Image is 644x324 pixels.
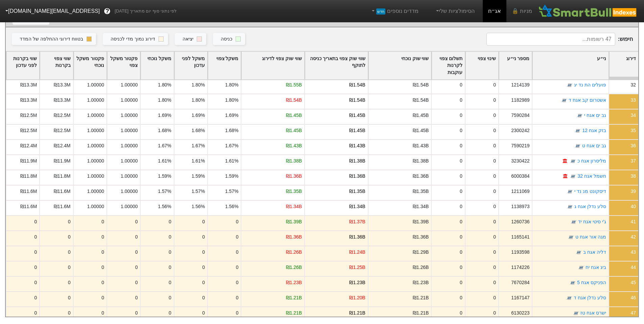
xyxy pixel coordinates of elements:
[349,264,365,271] div: ₪1.25B
[368,52,431,80] div: Toggle SortBy
[87,173,104,180] div: 1.00000
[135,264,138,271] div: 0
[574,295,606,300] a: סלע נדלן אגח ד
[20,112,37,119] div: ₪12.5M
[631,309,636,317] div: 47
[349,203,365,210] div: ₪1.34B
[236,264,239,271] div: 0
[567,189,573,195] img: tase link
[158,188,171,195] div: 1.57%
[192,173,205,180] div: 1.59%
[158,112,171,119] div: 1.69%
[111,35,155,43] div: דירוג נמוך מדי לכניסה
[101,279,104,286] div: 0
[169,309,171,317] div: 0
[538,4,639,18] img: SmartBull
[286,264,302,271] div: ₪1.26B
[580,310,606,316] a: ישרס אגח טז
[34,279,37,286] div: 0
[68,233,71,241] div: 0
[511,142,529,149] div: 7590219
[121,97,138,104] div: 1.00000
[460,188,462,195] div: 0
[34,233,37,241] div: 0
[286,157,302,165] div: ₪1.38B
[413,264,429,271] div: ₪1.26B
[460,112,462,119] div: 0
[20,203,37,210] div: ₪11.6M
[213,33,245,45] button: כניסה
[286,173,302,180] div: ₪1.36B
[101,264,104,271] div: 0
[511,279,529,286] div: 7670284
[511,264,529,271] div: 1174226
[286,279,302,286] div: ₪1.23B
[40,52,73,80] div: Toggle SortBy
[413,203,429,210] div: ₪1.34B
[493,279,496,286] div: 0
[511,127,529,134] div: 2300242
[87,188,104,195] div: 1.00000
[493,294,496,301] div: 0
[493,142,496,149] div: 0
[225,81,238,89] div: 1.80%
[413,294,429,301] div: ₪1.21B
[169,264,171,271] div: 0
[158,97,171,104] div: 1.80%
[192,112,205,119] div: 1.69%
[460,173,462,180] div: 0
[20,157,37,165] div: ₪11.9M
[432,52,464,80] div: Toggle SortBy
[20,35,83,43] div: בטווח דירוגי ההחלפה של המדד
[511,173,529,180] div: 6000384
[574,143,581,150] img: tase link
[586,265,606,270] a: ביג אגח יח
[121,203,138,210] div: 1.00000
[183,35,193,43] div: יציאה
[87,97,104,104] div: 1.00000
[460,249,462,256] div: 0
[349,249,365,256] div: ₪1.24B
[135,218,138,225] div: 0
[236,218,239,225] div: 0
[413,309,429,317] div: ₪1.21B
[236,309,239,317] div: 0
[6,52,39,80] div: Toggle SortBy
[101,294,104,301] div: 0
[225,97,238,104] div: 1.80%
[121,157,138,165] div: 1.00000
[192,81,205,89] div: 1.80%
[121,112,138,119] div: 1.00000
[115,8,176,15] span: לפי נתוני סוף יום מתאריך [DATE]
[34,294,37,301] div: 0
[12,33,96,45] button: בטווח דירוגי ההחלפה של המדד
[135,279,138,286] div: 0
[349,81,365,89] div: ₪1.54B
[101,249,104,256] div: 0
[107,52,140,80] div: Toggle SortBy
[54,188,71,195] div: ₪11.6M
[192,127,205,134] div: 1.68%
[570,219,577,226] img: tase link
[493,233,496,241] div: 0
[192,203,205,210] div: 1.56%
[286,309,302,317] div: ₪1.21B
[34,309,37,317] div: 0
[631,233,636,241] div: 42
[158,127,171,134] div: 1.68%
[499,52,532,80] div: Toggle SortBy
[460,203,462,210] div: 0
[493,97,496,104] div: 0
[87,157,104,165] div: 1.00000
[158,203,171,210] div: 1.56%
[631,249,636,256] div: 43
[121,81,138,89] div: 1.00000
[576,113,583,119] img: tase link
[569,280,576,286] img: tase link
[349,173,365,180] div: ₪1.36B
[460,309,462,317] div: 0
[349,279,365,286] div: ₪1.23B
[121,142,138,149] div: 1.00000
[631,142,636,149] div: 36
[569,97,606,103] a: אשטרום קב אגח ד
